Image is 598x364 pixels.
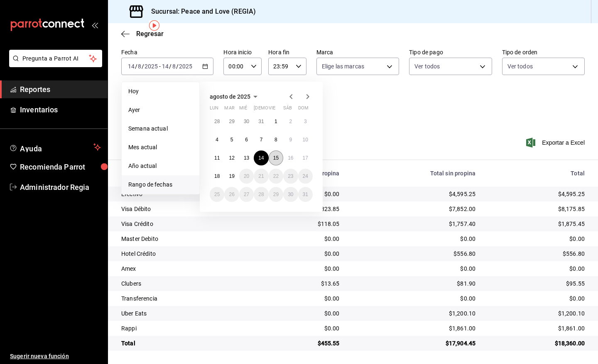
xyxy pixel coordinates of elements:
abbr: 18 de agosto de 2025 [214,173,220,179]
div: $7,852.00 [353,205,476,213]
abbr: 30 de agosto de 2025 [288,192,293,197]
span: agosto de 2025 [210,93,250,100]
abbr: lunes [210,105,218,114]
abbr: 14 de agosto de 2025 [258,155,264,161]
button: 2 de agosto de 2025 [283,114,298,129]
input: ---- [144,63,158,70]
div: $1,875.45 [489,220,585,228]
span: Ayer [128,106,193,114]
abbr: 3 de agosto de 2025 [304,119,307,124]
button: 14 de agosto de 2025 [254,150,268,165]
span: Ver todos [414,62,440,70]
button: 11 de agosto de 2025 [210,150,224,165]
abbr: jueves [254,105,303,114]
abbr: 29 de julio de 2025 [229,119,234,124]
abbr: 6 de agosto de 2025 [245,137,248,143]
div: $0.00 [489,265,585,273]
span: Inventarios [20,104,101,115]
div: Visa Crédito [121,220,258,228]
div: $0.00 [271,309,340,318]
button: 27 de agosto de 2025 [239,187,254,202]
span: / [142,63,144,70]
abbr: 26 de agosto de 2025 [229,192,234,197]
button: 5 de agosto de 2025 [224,132,239,147]
div: Transferencia [121,294,258,303]
label: Tipo de pago [409,49,492,55]
abbr: 5 de agosto de 2025 [230,137,233,143]
div: $81.90 [353,279,476,288]
div: $13.65 [271,279,340,288]
div: $0.00 [271,235,340,243]
h3: Sucursal: Peace and Love (REGIA) [145,7,256,17]
span: Ver todos [507,62,533,70]
div: $8,175.85 [489,205,585,213]
div: $0.00 [271,265,340,273]
abbr: 19 de agosto de 2025 [229,173,234,179]
span: / [169,63,172,70]
input: -- [172,63,176,70]
span: Sugerir nueva función [10,352,101,361]
div: $4,595.25 [489,190,585,198]
abbr: 28 de agosto de 2025 [258,192,264,197]
button: 28 de julio de 2025 [210,114,224,129]
abbr: 4 de agosto de 2025 [216,137,218,143]
div: $0.00 [353,235,476,243]
button: agosto de 2025 [210,92,260,102]
button: Pregunta a Parrot AI [9,50,102,67]
button: 4 de agosto de 2025 [210,132,224,147]
div: $556.80 [353,250,476,258]
button: 26 de agosto de 2025 [224,187,239,202]
abbr: martes [224,105,234,114]
button: 25 de agosto de 2025 [210,187,224,202]
abbr: 9 de agosto de 2025 [289,137,292,143]
button: 7 de agosto de 2025 [254,132,268,147]
span: / [176,63,179,70]
input: -- [137,63,142,70]
abbr: 8 de agosto de 2025 [274,137,277,143]
div: $0.00 [353,265,476,273]
label: Fecha [121,49,213,55]
abbr: 7 de agosto de 2025 [260,137,263,143]
div: $0.00 [271,250,340,258]
span: Ayuda [20,142,90,152]
abbr: 11 de agosto de 2025 [214,155,220,161]
div: $0.00 [353,294,476,303]
button: 18 de agosto de 2025 [210,169,224,184]
abbr: domingo [298,105,309,114]
span: Regresar [136,30,164,38]
div: Rappi [121,324,258,332]
label: Hora inicio [223,49,262,55]
abbr: 12 de agosto de 2025 [229,155,234,161]
abbr: 29 de agosto de 2025 [273,192,279,197]
button: 20 de agosto de 2025 [239,169,254,184]
span: - [159,63,161,70]
button: 29 de julio de 2025 [224,114,239,129]
abbr: 20 de agosto de 2025 [244,173,249,179]
abbr: viernes [269,105,275,114]
span: Semana actual [128,124,193,133]
div: $1,861.00 [353,324,476,332]
label: Marca [316,49,399,55]
span: Pregunta a Parrot AI [22,54,89,63]
div: $455.55 [271,339,340,347]
div: $556.80 [489,250,585,258]
div: $0.00 [271,294,340,303]
div: Total sin propina [353,170,476,177]
label: Tipo de orden [502,49,585,55]
abbr: 2 de agosto de 2025 [289,119,292,124]
span: Elige las marcas [322,62,364,70]
abbr: 16 de agosto de 2025 [288,155,293,161]
button: 23 de agosto de 2025 [283,169,298,184]
abbr: 21 de agosto de 2025 [258,173,264,179]
span: Reportes [20,84,101,95]
button: 3 de agosto de 2025 [298,114,313,129]
abbr: 15 de agosto de 2025 [273,155,279,161]
button: 24 de agosto de 2025 [298,169,313,184]
button: 21 de agosto de 2025 [254,169,268,184]
span: / [135,63,137,70]
div: $17,904.45 [353,339,476,347]
img: Tooltip marker [149,20,159,31]
span: Administrador Regia [20,182,101,193]
label: Hora fin [268,49,306,55]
